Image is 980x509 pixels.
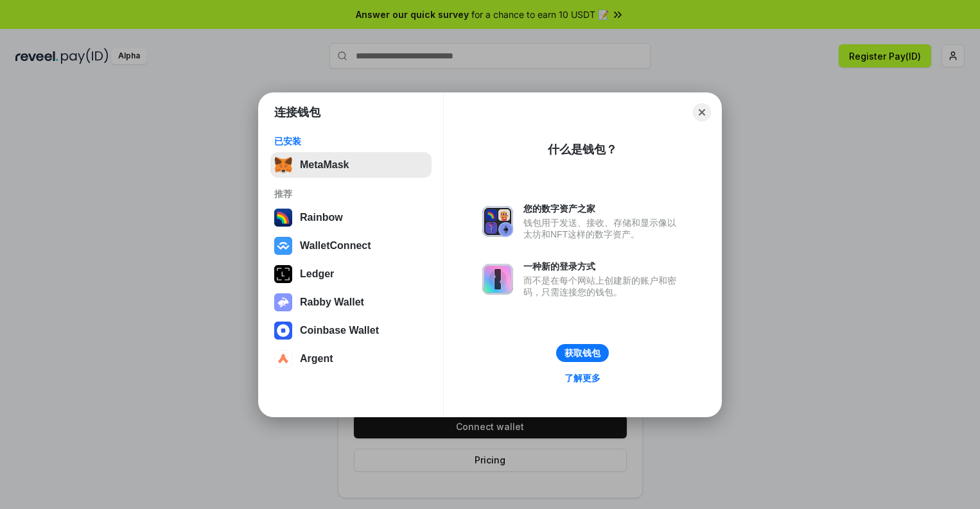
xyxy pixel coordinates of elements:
img: svg+xml,%3Csvg%20fill%3D%22none%22%20height%3D%2233%22%20viewBox%3D%220%200%2035%2033%22%20width%... [274,156,292,174]
div: Argent [300,353,333,365]
img: svg+xml,%3Csvg%20width%3D%22120%22%20height%3D%22120%22%20viewBox%3D%220%200%20120%20120%22%20fil... [274,209,292,227]
div: 了解更多 [564,372,600,384]
button: MetaMask [270,152,432,178]
div: 什么是钱包？ [548,142,617,157]
button: WalletConnect [270,233,432,259]
div: 一种新的登录方式 [523,261,683,272]
img: svg+xml,%3Csvg%20xmlns%3D%22http%3A%2F%2Fwww.w3.org%2F2000%2Fsvg%22%20fill%3D%22none%22%20viewBox... [482,264,513,295]
img: svg+xml,%3Csvg%20width%3D%2228%22%20height%3D%2228%22%20viewBox%3D%220%200%2028%2028%22%20fill%3D... [274,322,292,340]
img: svg+xml,%3Csvg%20xmlns%3D%22http%3A%2F%2Fwww.w3.org%2F2000%2Fsvg%22%20fill%3D%22none%22%20viewBox... [274,293,292,311]
button: 获取钱包 [556,344,609,362]
h1: 连接钱包 [274,105,320,120]
button: Close [693,103,711,121]
img: svg+xml,%3Csvg%20width%3D%2228%22%20height%3D%2228%22%20viewBox%3D%220%200%2028%2028%22%20fill%3D... [274,237,292,255]
img: svg+xml,%3Csvg%20xmlns%3D%22http%3A%2F%2Fwww.w3.org%2F2000%2Fsvg%22%20fill%3D%22none%22%20viewBox... [482,206,513,237]
div: 推荐 [274,188,428,200]
div: WalletConnect [300,240,371,252]
div: Rainbow [300,212,343,223]
button: Coinbase Wallet [270,318,432,343]
img: svg+xml,%3Csvg%20xmlns%3D%22http%3A%2F%2Fwww.w3.org%2F2000%2Fsvg%22%20width%3D%2228%22%20height%3... [274,265,292,283]
div: 钱包用于发送、接收、存储和显示像以太坊和NFT这样的数字资产。 [523,217,683,240]
div: Coinbase Wallet [300,325,379,336]
div: 已安装 [274,135,428,147]
button: Argent [270,346,432,372]
div: 获取钱包 [564,347,600,359]
div: 而不是在每个网站上创建新的账户和密码，只需连接您的钱包。 [523,275,683,298]
div: Rabby Wallet [300,297,364,308]
button: Ledger [270,261,432,287]
a: 了解更多 [557,370,608,386]
button: Rabby Wallet [270,289,432,315]
img: svg+xml,%3Csvg%20width%3D%2228%22%20height%3D%2228%22%20viewBox%3D%220%200%2028%2028%22%20fill%3D... [274,350,292,368]
button: Rainbow [270,205,432,230]
div: Ledger [300,268,334,280]
div: MetaMask [300,159,349,171]
div: 您的数字资产之家 [523,203,683,214]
